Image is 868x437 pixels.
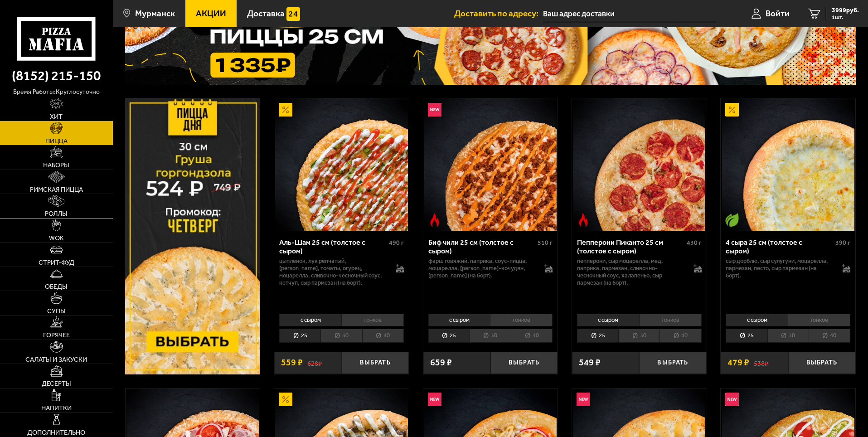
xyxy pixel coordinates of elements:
[809,329,850,343] li: 40
[42,380,71,387] span: Десерты
[766,9,790,18] span: Войти
[279,257,387,286] p: цыпленок, лук репчатый, [PERSON_NAME], томаты, огурец, моцарелла, сливочно-чесночный соус, кетчуп...
[45,210,68,217] span: Роллы
[43,332,70,338] span: Горячее
[279,314,341,326] li: с сыром
[27,429,85,436] span: Дополнительно
[832,7,859,14] span: 3999 руб.
[639,314,702,326] li: тонкое
[722,98,854,231] img: 4 сыра 25 см (толстое с сыром)
[50,113,63,120] span: Хит
[726,257,833,279] p: сыр дорблю, сыр сулугуни, моцарелла, пармезан, песто, сыр пармезан (на борт).
[577,257,684,286] p: пепперони, сыр Моцарелла, мед, паприка, пармезан, сливочно-чесночный соус, халапеньо, сыр пармеза...
[247,9,285,18] span: Доставка
[572,98,707,231] a: Острое блюдоПепперони Пиканто 25 см (толстое с сыром)
[428,393,441,406] img: Новинка
[362,329,404,343] li: 40
[490,352,558,374] button: Выбрать
[721,98,855,231] a: АкционныйВегетарианское блюдо4 сыра 25 см (толстое с сыром)
[279,329,320,343] li: 25
[538,239,553,247] span: 510 г
[767,329,809,343] li: 30
[687,239,702,247] span: 430 г
[727,358,749,367] span: 479 ₽
[423,98,558,231] a: НовинкаОстрое блюдоБиф чили 25 см (толстое с сыром)
[135,9,175,18] span: Мурманск
[428,213,441,227] img: Острое блюдо
[389,239,404,247] span: 490 г
[286,7,300,21] img: 15daf4d41897b9f0e9f617042186c801.svg
[428,238,536,255] div: Биф чили 25 см (толстое с сыром)
[49,235,64,241] span: WOK
[430,358,452,367] span: 659 ₽
[307,358,322,367] s: 628 ₽
[726,329,767,343] li: 25
[342,352,409,374] button: Выбрать
[279,393,292,406] img: Акционный
[788,314,850,326] li: тонкое
[43,162,69,168] span: Наборы
[490,314,553,326] li: тонкое
[726,314,788,326] li: с сыром
[754,358,768,367] s: 538 ₽
[659,329,701,343] li: 40
[281,358,303,367] span: 559 ₽
[577,393,590,406] img: Новинка
[639,352,706,374] button: Выбрать
[424,98,557,231] img: Биф чили 25 см (толстое с сыром)
[725,213,739,227] img: Вегетарианское блюдо
[543,5,717,22] input: Ваш адрес доставки
[47,308,66,314] span: Супы
[279,238,387,255] div: Аль-Шам 25 см (толстое с сыром)
[725,393,739,406] img: Новинка
[41,405,72,411] span: Напитки
[275,98,407,231] img: Аль-Шам 25 см (толстое с сыром)
[832,15,859,20] span: 1 шт.
[274,98,409,231] a: АкционныйАль-Шам 25 см (толстое с сыром)
[196,9,226,18] span: Акции
[428,314,490,326] li: с сыром
[577,314,639,326] li: с сыром
[577,329,618,343] li: 25
[788,352,855,374] button: Выбрать
[428,257,536,279] p: фарш говяжий, паприка, соус-пицца, моцарелла, [PERSON_NAME]-кочудян, [PERSON_NAME] (на борт).
[30,186,83,193] span: Римская пицца
[39,259,74,266] span: Стрит-фуд
[454,9,543,18] span: Доставить по адресу:
[579,358,601,367] span: 549 ₽
[320,329,362,343] li: 30
[428,103,441,117] img: Новинка
[279,103,292,117] img: Акционный
[573,98,705,231] img: Пепперони Пиканто 25 см (толстое с сыром)
[725,103,739,117] img: Акционный
[577,213,590,227] img: Острое блюдо
[428,329,470,343] li: 25
[726,238,833,255] div: 4 сыра 25 см (толстое с сыром)
[618,329,659,343] li: 30
[511,329,553,343] li: 40
[577,238,684,255] div: Пепперони Пиканто 25 см (толстое с сыром)
[45,283,68,290] span: Обеды
[835,239,850,247] span: 390 г
[470,329,511,343] li: 30
[341,314,404,326] li: тонкое
[25,356,87,363] span: Салаты и закуски
[45,138,68,144] span: Пицца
